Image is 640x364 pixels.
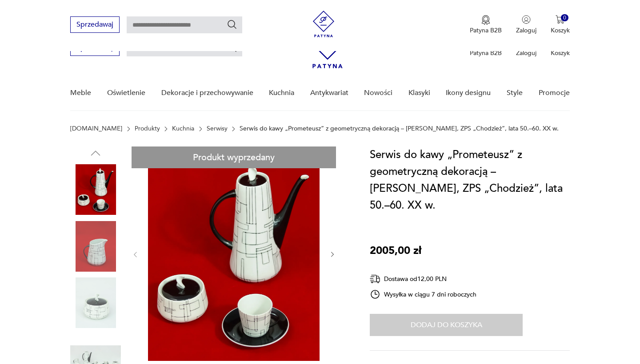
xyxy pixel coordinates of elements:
[70,16,120,33] button: Sprzedawaj
[470,26,502,35] p: Patyna B2B
[470,49,502,57] p: Patyna B2B
[227,19,237,30] button: Szukaj
[516,26,536,35] p: Zaloguj
[516,49,536,57] p: Zaloguj
[70,125,122,132] a: [DOMAIN_NAME]
[481,15,490,25] img: Ikona medalu
[269,76,294,110] a: Kuchnia
[556,15,564,24] img: Ikona koszyka
[370,273,380,285] img: Ikona dostawy
[135,125,160,132] a: Produkty
[507,76,523,110] a: Style
[70,76,91,110] a: Meble
[516,15,536,35] button: Zaloguj
[370,289,476,300] div: Wysyłka w ciągu 7 dni roboczych
[551,26,570,35] p: Koszyk
[70,277,121,328] img: Zdjęcie produktu Serwis do kawy „Prometeusz” z geometryczną dekoracją – Danuta Duszniak, ZPS „Cho...
[70,221,121,272] img: Zdjęcie produktu Serwis do kawy „Prometeusz” z geometryczną dekoracją – Danuta Duszniak, ZPS „Cho...
[522,15,531,24] img: Ikonka użytkownika
[370,146,569,214] h1: Serwis do kawy „Prometeusz” z geometryczną dekoracją – [PERSON_NAME], ZPS „Chodzież”, lata 50.–60...
[551,15,570,35] button: 0Koszyk
[364,76,392,110] a: Nowości
[470,15,502,35] button: Patyna B2B
[240,125,559,132] p: Serwis do kawy „Prometeusz” z geometryczną dekoracją – [PERSON_NAME], ZPS „Chodzież”, lata 50.–60...
[539,76,570,110] a: Promocje
[446,76,491,110] a: Ikony designu
[370,273,476,285] div: Dostawa od 12,00 PLN
[561,14,568,22] div: 0
[70,22,120,28] a: Sprzedawaj
[470,15,502,35] a: Ikona medaluPatyna B2B
[370,242,421,259] p: 2005,00 zł
[408,76,430,110] a: Klasyki
[161,76,253,110] a: Dekoracje i przechowywanie
[310,11,337,37] img: Patyna - sklep z meblami i dekoracjami vintage
[148,146,320,361] img: Zdjęcie produktu Serwis do kawy „Prometeusz” z geometryczną dekoracją – Danuta Duszniak, ZPS „Cho...
[172,125,194,132] a: Kuchnia
[70,164,121,215] img: Zdjęcie produktu Serwis do kawy „Prometeusz” z geometryczną dekoracją – Danuta Duszniak, ZPS „Cho...
[107,76,145,110] a: Oświetlenie
[70,45,120,51] a: Sprzedawaj
[207,125,228,132] a: Serwisy
[551,49,570,57] p: Koszyk
[310,76,348,110] a: Antykwariat
[132,146,336,168] div: Produkt wyprzedany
